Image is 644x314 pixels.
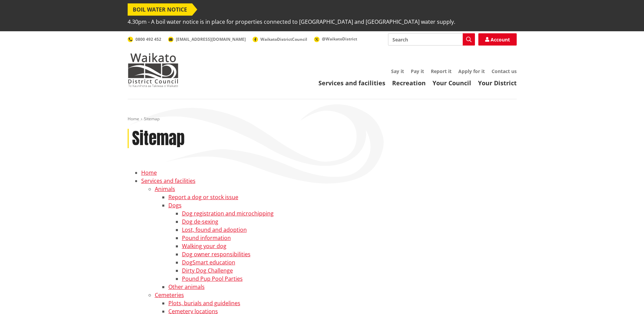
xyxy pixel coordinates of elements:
[391,68,404,74] a: Say it
[132,129,185,149] h1: Sitemap
[168,202,182,209] a: Dogs
[144,116,160,122] span: Sitemap
[182,267,233,274] a: Dirty Dog Challenge
[182,210,274,217] a: Dog registration and microchipping
[128,16,455,28] span: 4.30pm - A boil water notice is in place for properties connected to [GEOGRAPHIC_DATA] and [GEOGR...
[128,53,179,87] img: Waikato District Council - Te Kaunihera aa Takiwaa o Waikato
[492,68,517,74] a: Contact us
[182,218,218,225] a: Dog de-sexing
[182,226,247,233] a: Lost, found and adoption
[260,36,307,42] span: WaikatoDistrictCouncil
[168,283,205,291] a: Other animals
[322,36,357,42] span: @WaikatoDistrict
[168,193,238,201] a: Report a dog or stock issue
[478,79,517,87] a: Your District
[168,36,246,42] a: [EMAIL_ADDRESS][DOMAIN_NAME]
[135,36,161,42] span: 0800 492 452
[155,291,184,299] a: Cemeteries
[458,68,485,74] a: Apply for it
[182,259,235,266] a: DogSmart education
[182,250,251,258] a: Dog owner responsibilities
[314,36,357,42] a: @WaikatoDistrict
[433,79,471,87] a: Your Council
[182,242,226,250] a: Walking your dog
[392,79,426,87] a: Recreation
[478,33,517,46] a: Account
[411,68,424,74] a: Pay it
[318,79,385,87] a: Services and facilities
[128,116,139,122] a: Home
[141,169,157,176] a: Home
[141,177,196,185] a: Services and facilities
[253,36,307,42] a: WaikatoDistrictCouncil
[128,116,517,122] nav: breadcrumb
[182,234,231,242] a: Pound information
[176,36,246,42] span: [EMAIL_ADDRESS][DOMAIN_NAME]
[155,185,175,193] a: Animals
[168,299,240,307] a: Plots, burials and guidelines
[128,36,161,42] a: 0800 492 452
[388,33,475,46] input: Search input
[182,275,243,282] a: Pound Pup Pool Parties
[128,3,192,16] span: BOIL WATER NOTICE
[431,68,452,74] a: Report it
